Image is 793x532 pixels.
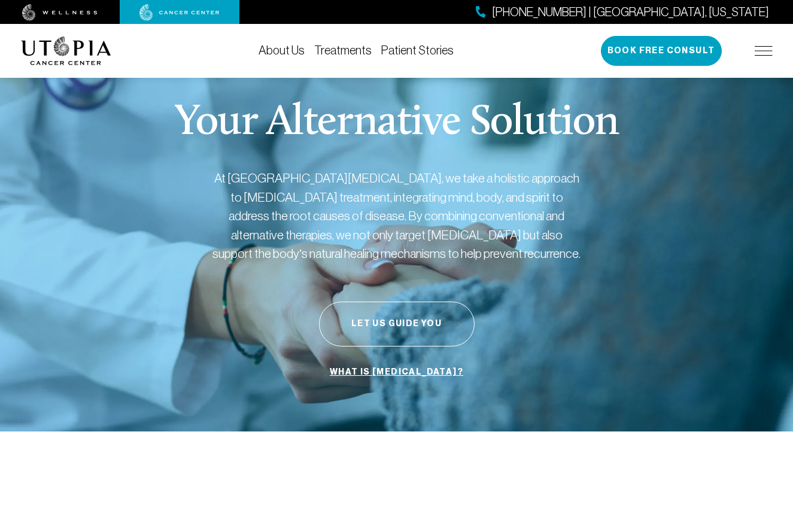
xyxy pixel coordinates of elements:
[21,37,111,65] img: logo
[319,302,475,346] button: Let Us Guide You
[22,4,98,21] img: wellness
[476,4,769,21] a: [PHONE_NUMBER] | [GEOGRAPHIC_DATA], [US_STATE]
[327,361,466,384] a: What is [MEDICAL_DATA]?
[259,44,305,57] a: About Us
[755,46,773,56] img: icon-hamburger
[139,4,220,21] img: cancer center
[492,4,769,21] span: [PHONE_NUMBER] | [GEOGRAPHIC_DATA], [US_STATE]
[601,36,722,66] button: Book Free Consult
[174,102,619,145] p: Your Alternative Solution
[381,44,454,57] a: Patient Stories
[314,44,372,57] a: Treatments
[211,169,582,263] p: At [GEOGRAPHIC_DATA][MEDICAL_DATA], we take a holistic approach to [MEDICAL_DATA] treatment, inte...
